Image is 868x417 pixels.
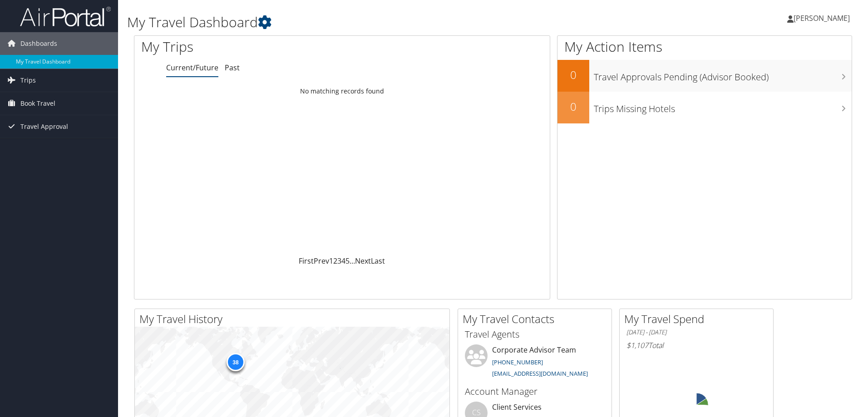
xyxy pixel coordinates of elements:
[329,256,333,266] a: 1
[139,311,449,327] h2: My Travel History
[20,92,55,115] span: Book Travel
[225,63,240,73] a: Past
[371,256,385,266] a: Last
[141,37,370,56] h1: My Trips
[594,98,852,115] h3: Trips Missing Hotels
[465,328,605,341] h3: Travel Agents
[557,67,589,83] h2: 0
[557,92,852,123] a: 0Trips Missing Hotels
[314,256,329,266] a: Prev
[127,13,615,32] h1: My Travel Dashboard
[345,256,350,266] a: 5
[594,66,852,83] h3: Travel Approvals Pending (Advisor Booked)
[299,256,314,266] a: First
[226,353,244,371] div: 38
[557,99,589,114] h2: 0
[626,340,766,350] h6: Total
[463,311,612,327] h2: My Travel Contacts
[624,311,773,327] h2: My Travel Spend
[557,60,852,92] a: 0Travel Approvals Pending (Advisor Booked)
[626,340,648,350] span: $1,107
[492,369,588,378] a: [EMAIL_ADDRESS][DOMAIN_NAME]
[20,69,36,92] span: Trips
[333,256,337,266] a: 2
[355,256,371,266] a: Next
[20,6,111,27] img: airportal-logo.png
[492,358,543,366] a: [PHONE_NUMBER]
[341,256,345,266] a: 4
[20,115,68,138] span: Travel Approval
[465,385,605,398] h3: Account Manager
[350,256,355,266] span: …
[626,328,766,337] h6: [DATE] - [DATE]
[794,13,850,23] span: [PERSON_NAME]
[337,256,341,266] a: 3
[20,32,57,55] span: Dashboards
[166,63,218,73] a: Current/Future
[557,37,852,56] h1: My Action Items
[787,5,859,32] a: [PERSON_NAME]
[460,344,609,382] li: Corporate Advisor Team
[134,83,550,99] td: No matching records found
